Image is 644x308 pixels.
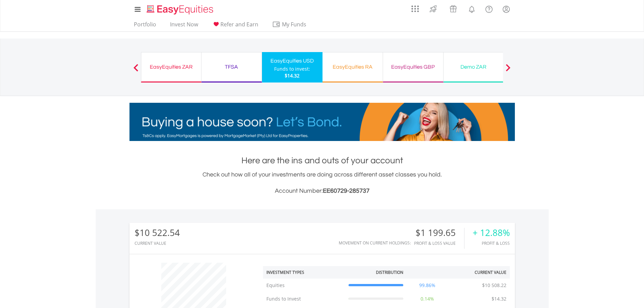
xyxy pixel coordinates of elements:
div: $10 522.54 [135,228,180,238]
span: Refer and Earn [220,21,258,28]
td: 0.14% [407,292,448,306]
img: EasyMortage Promotion Banner [129,103,515,141]
a: Notifications [463,2,480,15]
div: Movement on Current Holdings: [339,241,411,245]
span: $14.32 [285,72,300,79]
div: Profit & Loss Value [414,241,464,245]
div: EasyEquities RA [327,62,379,72]
div: CURRENT VALUE [135,241,180,245]
div: Distribution [376,269,403,275]
h1: Here are the ins and outs of your account [129,155,515,167]
a: Home page [144,2,216,15]
a: Refer and Earn [209,21,261,31]
div: EasyEquities USD [266,56,318,66]
td: 99.86% [407,279,448,292]
div: EasyEquities GBP [387,62,439,72]
th: Investment Types [263,266,345,279]
img: vouchers-v2.svg [448,3,459,14]
a: Portfolio [131,21,159,31]
div: Funds to invest: [274,66,310,72]
img: EasyEquities_Logo.png [145,4,216,15]
button: Next [501,67,515,74]
a: Vouchers [443,2,463,14]
td: Equities [263,279,345,292]
div: Profit & Loss [473,241,510,245]
td: $14.32 [488,292,510,306]
a: My Profile [498,2,515,17]
div: TFSA [206,62,258,72]
h3: Account Number: [129,186,515,196]
div: Check out how all of your investments are doing across different asset classes you hold. [129,170,515,196]
button: Previous [129,67,143,74]
div: Demo ZAR [448,62,500,72]
td: $10 508.22 [479,279,510,292]
img: thrive-v2.svg [428,3,439,14]
div: $1 199.65 [414,228,464,238]
div: EasyEquities ZAR [145,62,197,72]
img: grid-menu-icon.svg [411,5,419,13]
a: Invest Now [167,21,201,31]
td: Funds to Invest [263,292,345,306]
th: Current Value [448,266,510,279]
a: FAQ's and Support [480,2,498,15]
div: + 12.88% [473,228,510,238]
span: EE60729-285737 [323,188,369,194]
span: My Funds [272,20,316,29]
a: AppsGrid [407,2,423,13]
